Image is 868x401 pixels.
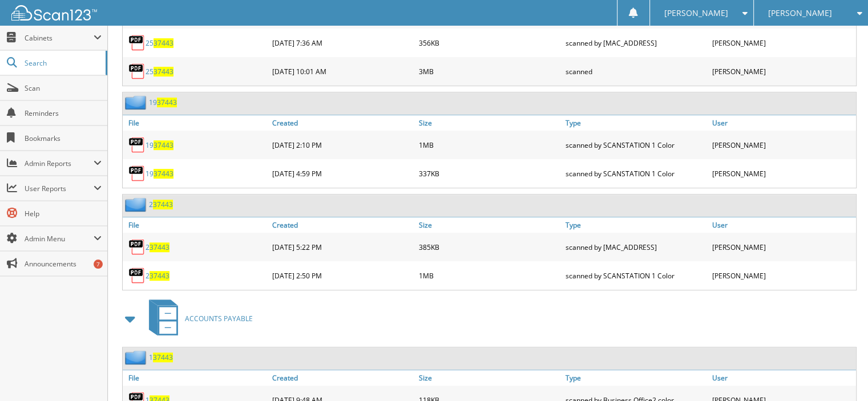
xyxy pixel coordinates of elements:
span: Admin Reports [25,159,94,168]
span: 37443 [154,169,173,179]
a: 1937443 [146,140,173,150]
div: [DATE] 2:10 PM [269,133,416,156]
span: Bookmarks [25,133,102,143]
div: [PERSON_NAME] [709,236,856,258]
a: File [123,217,269,233]
span: Scan [25,83,102,93]
img: folder2.png [125,95,149,110]
span: 37443 [153,200,173,209]
img: folder2.png [125,350,149,364]
a: 1937443 [149,98,177,107]
a: 2537443 [146,38,173,48]
div: 1MB [416,264,563,287]
a: 2537443 [146,67,173,76]
a: Size [416,115,563,131]
a: ACCOUNTS PAYABLE [142,296,253,341]
img: folder2.png [125,197,149,212]
div: scanned by [MAC_ADDRESS] [563,236,709,258]
a: User [709,217,856,233]
div: [PERSON_NAME] [709,162,856,185]
span: Help [25,209,102,218]
img: scan123-logo-white.svg [11,5,97,21]
a: Type [563,370,709,386]
a: 137443 [149,353,173,362]
a: Size [416,217,563,233]
div: [PERSON_NAME] [709,31,856,54]
div: 337KB [416,162,563,185]
a: 237443 [146,242,169,252]
img: PDF.png [128,34,146,51]
img: PDF.png [128,63,146,80]
a: Type [563,115,709,131]
div: scanned by [MAC_ADDRESS] [563,31,709,54]
div: [DATE] 10:01 AM [269,60,416,83]
div: 385KB [416,236,563,258]
div: scanned by SCANSTATION 1 Color [563,133,709,156]
a: Created [269,115,416,131]
div: 7 [94,260,103,269]
div: [DATE] 2:50 PM [269,264,416,287]
div: 3MB [416,60,563,83]
img: PDF.png [128,136,146,153]
a: Size [416,370,563,386]
span: 37443 [153,353,173,362]
div: [DATE] 5:22 PM [269,236,416,258]
a: Created [269,370,416,386]
div: scanned [563,60,709,83]
span: [PERSON_NAME] [768,10,832,17]
span: [PERSON_NAME] [664,10,728,17]
span: 37443 [150,271,169,281]
div: [PERSON_NAME] [709,133,856,156]
span: User Reports [25,184,94,193]
div: [PERSON_NAME] [709,60,856,83]
a: 1937443 [146,169,173,179]
a: Type [563,217,709,233]
span: 37443 [150,242,169,252]
img: PDF.png [128,238,146,256]
span: Cabinets [25,33,94,43]
div: [DATE] 7:36 AM [269,31,416,54]
span: 37443 [154,38,173,48]
a: User [709,115,856,131]
div: scanned by SCANSTATION 1 Color [563,162,709,185]
a: 237443 [149,200,173,209]
div: 356KB [416,31,563,54]
span: 37443 [157,98,177,107]
div: scanned by SCANSTATION 1 Color [563,264,709,287]
a: Created [269,217,416,233]
a: User [709,370,856,386]
a: File [123,115,269,131]
div: 1MB [416,133,563,156]
a: 237443 [146,271,169,281]
span: 37443 [154,67,173,76]
a: File [123,370,269,386]
span: Search [25,58,100,68]
div: [PERSON_NAME] [709,264,856,287]
span: Admin Menu [25,234,94,244]
div: [DATE] 4:59 PM [269,162,416,185]
span: ACCOUNTS PAYABLE [185,314,253,323]
span: Announcements [25,259,102,269]
img: PDF.png [128,165,146,182]
span: Reminders [25,108,102,118]
img: PDF.png [128,267,146,284]
iframe: Chat Widget [811,346,868,401]
span: 37443 [154,140,173,150]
